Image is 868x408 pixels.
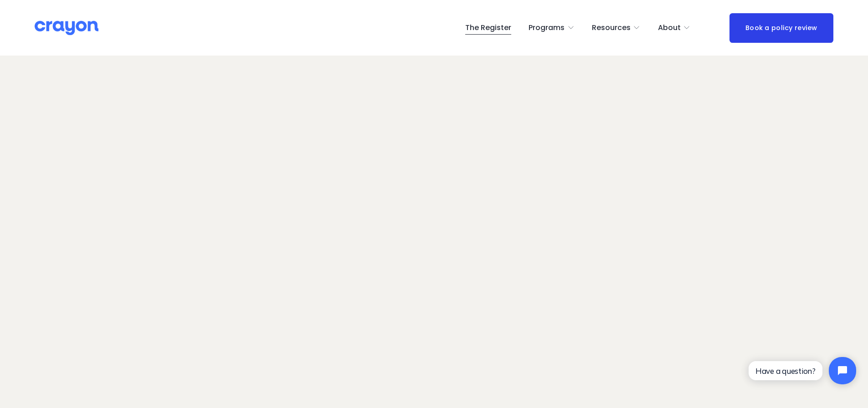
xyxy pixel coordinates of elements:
[529,20,575,35] a: folder dropdown
[529,21,565,35] span: Programs
[729,13,833,43] a: Book a policy review
[741,349,864,392] iframe: Tidio Chat
[658,20,691,35] a: folder dropdown
[592,20,641,35] a: folder dropdown
[658,21,681,35] span: About
[35,20,98,36] img: Crayon
[592,21,631,35] span: Resources
[465,20,511,35] a: The Register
